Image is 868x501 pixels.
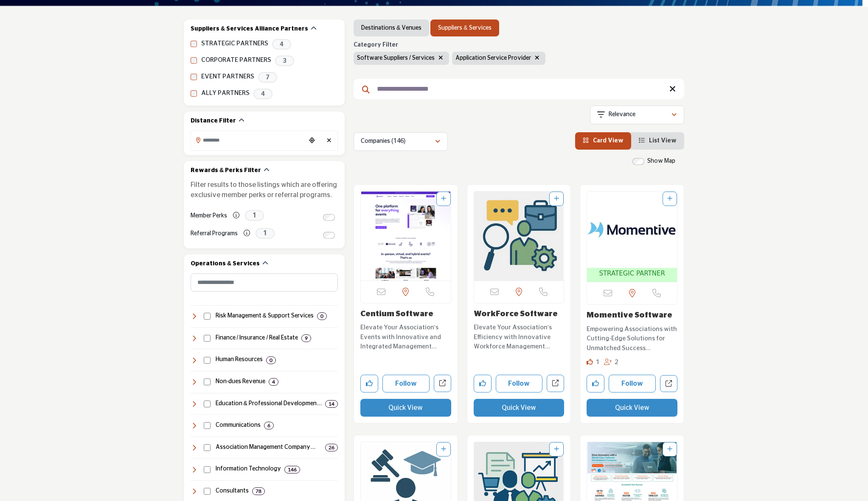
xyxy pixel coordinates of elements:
p: Empowering Associations with Cutting-Edge Solutions for Unmatched Success Specializing in empower... [587,325,677,353]
input: EVENT PARTNERS checkbox [191,74,197,80]
div: 0 Results For Human Resources [266,356,276,364]
button: Like company [474,375,492,392]
input: CORPORATE PARTNERS checkbox [191,57,197,64]
input: Switch to Member Perks [323,214,335,221]
a: Add To List [441,196,446,202]
div: 146 Results For Information Technology [284,466,300,473]
a: Suppliers & Services [438,24,491,32]
a: Elevate Your Association's Efficiency with Innovative Workforce Management Solutions. This organi... [474,321,565,352]
label: Show Map [647,157,675,166]
h4: Association Management Company (AMC): Professional management, strategic guidance, and operationa... [216,443,322,452]
span: Application Service Provider [455,55,531,61]
h4: Non-dues Revenue: Programs like affinity partnerships, sponsorships, and other revenue-generating... [216,378,265,386]
input: Select Communications checkbox [204,422,211,429]
b: 78 [256,488,261,494]
label: ALLY PARTNERS [201,89,250,98]
input: Search Keyword [354,79,684,99]
button: Follow [609,375,656,392]
p: Relevance [609,111,635,119]
b: 6 [267,423,270,429]
div: 6 Results For Communications [264,422,274,429]
a: WorkForce Software [474,310,558,318]
div: 4 Results For Non-dues Revenue [269,378,278,386]
i: Like [587,359,593,365]
input: ALLY PARTNERS checkbox [191,90,197,97]
span: Software Suppliers / Services [357,55,435,61]
input: Select Association Management Company (AMC) checkbox [204,444,211,451]
input: Select Finance / Insurance / Real Estate checkbox [204,335,211,342]
a: Elevate Your Association's Events with Innovative and Integrated Management Solutions. Providing ... [360,321,451,352]
a: Open Listing in new tab [474,192,564,281]
div: 0 Results For Risk Management & Support Services [317,312,327,320]
a: Add To List [554,196,559,202]
b: 0 [320,313,323,319]
span: 4 [253,89,272,99]
input: Select Non-dues Revenue checkbox [204,379,211,385]
input: Search Location [191,132,306,148]
a: Empowering Associations with Cutting-Edge Solutions for Unmatched Success Specializing in empower... [587,323,677,353]
a: Open Listing in new tab [587,192,677,282]
span: List View [649,138,677,144]
span: 1 [256,228,275,239]
button: Quick View [587,399,677,417]
b: 9 [305,335,308,341]
h4: Communications: Services for messaging, public relations, video production, webinars, and content... [216,421,261,430]
span: Card View [593,138,624,144]
a: View List [639,138,677,144]
button: Quick View [474,399,565,417]
input: Select Risk Management & Support Services checkbox [204,313,211,320]
h2: Distance Filter [191,117,236,125]
a: Open centium-software in new tab [434,375,451,392]
label: CORPORATE PARTNERS [201,56,271,65]
a: Open workforce-software in new tab [547,375,564,392]
h4: Finance / Insurance / Real Estate: Financial management, accounting, insurance, banking, payroll,... [216,334,298,342]
b: 4 [272,379,275,385]
button: Like company [587,375,604,392]
div: 14 Results For Education & Professional Development [325,400,338,408]
a: Momentive Software [587,312,672,319]
div: 26 Results For Association Management Company (AMC) [325,444,338,451]
span: 3 [275,56,294,66]
input: Select Consultants checkbox [204,488,211,495]
input: Search Category [191,273,338,292]
button: Quick View [360,399,451,417]
span: 1 [596,359,600,365]
label: STRATEGIC PARTNERS [201,39,268,49]
h4: Risk Management & Support Services: Services for cancellation insurance and transportation soluti... [216,312,314,320]
li: Card View [575,132,631,150]
h4: Human Resources: Services and solutions for employee management, benefits, recruiting, compliance... [216,356,263,364]
b: 0 [270,357,272,363]
a: Open momentive-software in new tab [660,375,677,392]
a: Add To List [554,446,559,452]
b: 14 [329,401,334,407]
span: STRATEGIC PARTNER [599,269,665,278]
a: Destinations & Venues [361,24,421,32]
b: 146 [288,467,297,473]
div: 9 Results For Finance / Insurance / Real Estate [301,334,311,342]
input: Select Education & Professional Development checkbox [204,401,211,407]
button: Follow [382,375,430,392]
button: Follow [496,375,543,392]
img: Centium Software [361,192,451,281]
div: Choose your current location [306,132,318,150]
h2: Rewards & Perks Filter [191,167,261,175]
a: Add To List [667,196,672,202]
p: Elevate Your Association's Events with Innovative and Integrated Management Solutions. Providing ... [360,323,451,352]
div: Clear search location [323,132,335,150]
input: Switch to Referral Programs [323,232,335,239]
button: Relevance [590,106,684,124]
li: List View [631,132,684,150]
h6: Category Filter [354,42,545,49]
span: 2 [615,359,618,365]
h4: Consultants: Expert guidance across various areas, including technology, marketing, leadership, f... [216,487,249,495]
a: Open Listing in new tab [361,192,451,281]
input: Select Human Resources checkbox [204,357,211,364]
h3: Momentive Software [587,311,677,320]
a: Centium Software [360,310,433,318]
h4: Information Technology: Technology solutions, including software, cybersecurity, cloud computing,... [216,465,281,473]
h2: Operations & Services [191,260,260,268]
span: 1 [245,210,264,221]
a: Add To List [441,446,446,452]
p: Elevate Your Association's Efficiency with Innovative Workforce Management Solutions. This organi... [474,323,565,352]
h4: Education & Professional Development: Training, certification, career development, and learning s... [216,400,322,408]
